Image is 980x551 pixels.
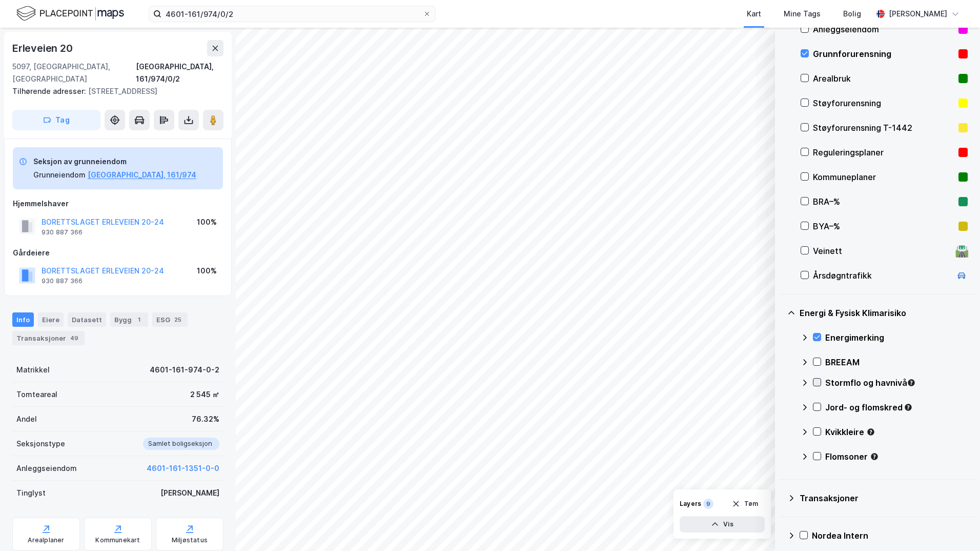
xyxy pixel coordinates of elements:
div: Andel [16,413,37,425]
div: 25 [172,314,183,325]
div: Energimerking [825,331,968,344]
div: Tooltip anchor [907,378,916,387]
div: Arealbruk [813,72,954,85]
div: Kvikkleire [825,426,968,438]
div: Erleveien 20 [12,40,75,56]
div: Info [12,312,34,327]
div: 2 545 ㎡ [190,388,219,401]
div: Bygg [110,312,148,327]
div: Anleggseiendom [813,23,954,35]
button: [GEOGRAPHIC_DATA], 161/974 [88,169,196,181]
span: Tilhørende adresser: [12,87,88,95]
div: Tooltip anchor [904,403,913,412]
button: Tag [12,110,100,130]
div: Seksjonstype [16,438,65,450]
div: ESG [152,312,188,327]
div: 100% [197,216,217,228]
iframe: Chat Widget [929,502,980,551]
div: [PERSON_NAME] [889,8,947,20]
div: Nordea Intern [812,529,968,542]
div: Årsdøgntrafikk [813,269,951,282]
div: Kart [747,8,761,20]
div: Tooltip anchor [870,452,879,461]
div: [GEOGRAPHIC_DATA], 161/974/0/2 [136,61,223,85]
div: Støyforurensning [813,97,954,109]
div: 76.32% [192,413,219,425]
button: Tøm [725,496,765,512]
div: BYA–% [813,220,954,232]
div: Layers [680,500,701,508]
div: Gårdeiere [13,247,223,259]
div: Datasett [68,312,106,327]
div: Kommunekart [95,536,140,544]
div: Jord- og flomskred [825,401,968,414]
div: Grunneiendom [33,169,86,181]
div: 4601-161-974-0-2 [150,364,219,376]
div: Kommuneplaner [813,171,954,183]
div: Reguleringsplaner [813,146,954,159]
div: 🛣️ [955,244,969,258]
div: Bolig [843,8,861,20]
img: logo.f888ab2527a4732fd821a326f86c7f29.svg [16,5,124,23]
div: Tooltip anchor [866,427,875,437]
div: BRA–% [813,195,954,208]
div: [PERSON_NAME] [160,487,219,499]
div: 49 [68,333,80,343]
div: [STREET_ADDRESS] [12,85,215,97]
div: 9 [703,499,713,509]
button: Vis [680,516,765,533]
div: Mine Tags [784,8,821,20]
div: Tomteareal [16,388,57,401]
input: Søk på adresse, matrikkel, gårdeiere, leietakere eller personer [161,6,423,22]
div: Stormflo og havnivå [825,377,968,389]
div: Anleggseiendom [16,462,77,475]
div: Tinglyst [16,487,46,499]
div: Seksjon av grunneiendom [33,155,196,168]
div: Transaksjoner [12,331,85,345]
button: 4601-161-1351-0-0 [147,462,219,475]
div: Transaksjoner [800,492,968,504]
div: Grunnforurensning [813,48,954,60]
div: 930 887 366 [42,277,83,285]
div: Veinett [813,245,951,257]
div: Eiere [38,312,64,327]
div: Arealplaner [28,536,64,544]
div: Energi & Fysisk Klimarisiko [800,307,968,319]
div: Hjemmelshaver [13,198,223,210]
div: Matrikkel [16,364,50,376]
div: Flomsoner [825,450,968,463]
div: Miljøstatus [172,536,208,544]
div: 5097, [GEOGRAPHIC_DATA], [GEOGRAPHIC_DATA] [12,61,136,85]
div: 1 [134,314,144,325]
div: 100% [197,265,217,277]
div: 930 887 366 [42,228,83,237]
div: BREEAM [825,356,968,368]
div: Støyforurensning T-1442 [813,122,954,134]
